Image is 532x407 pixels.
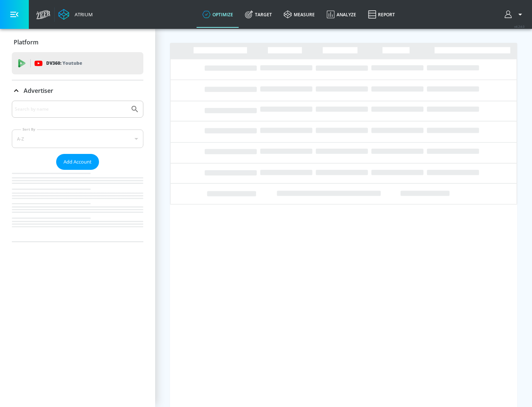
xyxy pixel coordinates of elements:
div: Atrium [72,11,93,18]
input: Search by name [15,104,127,114]
p: Platform [14,38,38,46]
a: optimize [197,1,239,28]
span: Add Account [64,158,92,166]
nav: list of Advertiser [12,170,143,242]
button: Add Account [56,154,99,170]
a: Target [239,1,278,28]
div: DV360: Youtube [12,52,143,74]
p: DV360: [46,59,82,67]
div: Advertiser [12,80,143,101]
div: A-Z [12,129,143,148]
span: v 4.24.0 [514,24,525,28]
a: Analyze [321,1,362,28]
p: Youtube [62,59,82,67]
label: Sort By [21,127,37,132]
div: Advertiser [12,101,143,242]
a: measure [278,1,321,28]
div: Platform [12,32,143,53]
a: Atrium [58,9,93,20]
p: Advertiser [24,87,53,95]
a: Report [362,1,401,28]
